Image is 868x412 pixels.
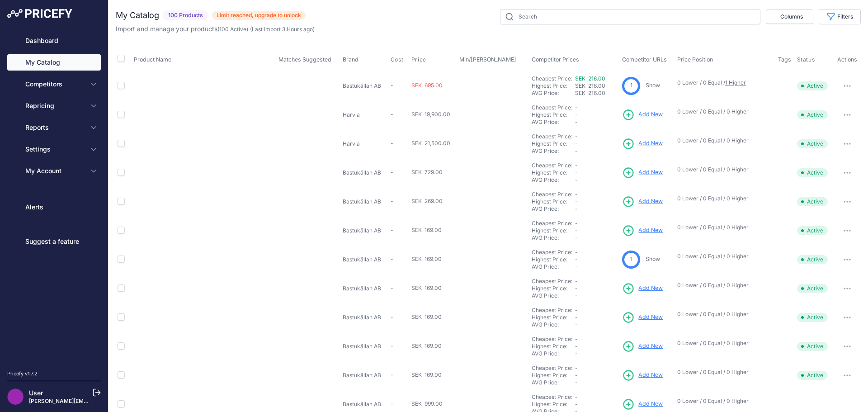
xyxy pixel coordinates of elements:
[630,255,632,264] span: 1
[343,140,387,147] p: Harvia
[217,26,248,33] span: ( )
[622,369,663,382] a: Add New
[622,311,663,324] a: Add New
[532,90,575,97] div: AVG Price:
[391,227,393,233] span: -
[411,198,443,204] span: SEK 269.00
[343,227,387,234] p: Bastukällan AB
[25,166,85,175] span: My Account
[391,82,393,89] span: -
[411,111,450,118] span: SEK 19,900.00
[575,285,578,292] span: -
[391,56,405,63] button: Cost
[532,147,575,155] div: AVG Price:
[797,168,828,177] span: Active
[411,227,442,233] span: SEK 169.00
[575,169,578,176] span: -
[575,176,578,183] span: -
[532,118,575,126] div: AVG Price:
[411,371,442,378] span: SEK 169.00
[575,75,605,82] a: SEK 216.00
[25,145,85,154] span: Settings
[622,166,663,179] a: Add New
[677,311,769,318] p: 0 Lower / 0 Equal / 0 Higher
[532,162,572,169] a: Cheapest Price:
[677,79,769,86] p: 0 Lower / 0 Equal /
[532,198,575,205] div: Highest Price:
[638,139,663,148] span: Add New
[532,104,572,111] a: Cheapest Price:
[575,133,578,140] span: -
[638,371,663,379] span: Add New
[391,140,393,147] span: -
[7,33,101,49] a: Dashboard
[391,400,393,407] span: -
[532,285,575,292] div: Highest Price:
[163,10,208,21] span: 100 Products
[797,110,828,119] span: Active
[7,98,101,114] button: Repricing
[532,220,572,227] a: Cheapest Price:
[677,282,769,289] p: 0 Lower / 0 Equal / 0 Higher
[677,340,769,347] p: 0 Lower / 0 Equal / 0 Higher
[7,54,101,71] a: My Catalog
[25,101,85,110] span: Repricing
[532,350,575,357] div: AVG Price:
[532,365,572,371] a: Cheapest Price:
[677,56,713,63] span: Price Position
[7,233,101,250] a: Suggest a feature
[411,400,443,407] span: SEK 999.00
[575,314,578,321] span: -
[837,56,857,63] span: Actions
[532,82,575,90] div: Highest Price:
[575,118,578,125] span: -
[532,133,572,140] a: Cheapest Price:
[411,56,426,63] span: Price
[343,401,387,408] p: Bastukällan AB
[532,278,572,284] a: Cheapest Price:
[411,82,443,89] span: SEK 695.00
[532,176,575,184] div: AVG Price:
[532,227,575,234] div: Highest Price:
[797,255,828,264] span: Active
[575,111,578,118] span: -
[575,365,578,371] span: -
[532,234,575,242] div: AVG Price:
[532,191,572,198] a: Cheapest Price:
[575,350,578,357] span: -
[343,256,387,263] p: Bastukällan AB
[532,111,575,118] div: Highest Price:
[575,90,618,97] div: SEK 216.00
[29,398,168,404] a: [PERSON_NAME][EMAIL_ADDRESS][DOMAIN_NAME]
[391,111,393,118] span: -
[532,75,572,82] a: Cheapest Price:
[391,169,393,175] span: -
[411,313,442,320] span: SEK 169.00
[532,263,575,270] div: AVG Price:
[622,195,663,208] a: Add New
[391,342,393,349] span: -
[575,220,578,227] span: -
[7,9,72,18] img: Pricefy Logo
[575,162,578,169] span: -
[575,343,578,350] span: -
[532,372,575,379] div: Highest Price:
[25,123,85,132] span: Reports
[638,313,663,322] span: Add New
[532,140,575,147] div: Highest Price:
[411,56,428,63] button: Price
[343,285,387,292] p: Bastukällan AB
[532,169,575,176] div: Highest Price:
[532,307,572,313] a: Cheapest Price:
[459,56,516,63] span: Min/[PERSON_NAME]
[343,372,387,379] p: Bastukällan AB
[532,343,575,350] div: Highest Price:
[638,342,663,350] span: Add New
[575,234,578,241] span: -
[638,226,663,235] span: Add New
[343,169,387,176] p: Bastukällan AB
[411,256,442,262] span: SEK 169.00
[391,198,393,204] span: -
[575,336,578,342] span: -
[819,9,861,24] button: Filters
